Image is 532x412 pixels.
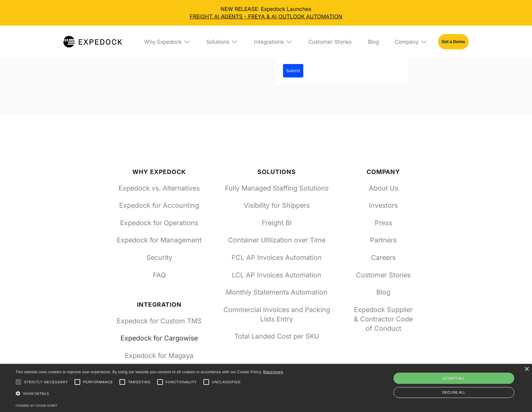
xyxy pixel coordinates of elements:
[263,370,283,374] a: Read more
[117,201,202,210] a: Expedock for Accounting
[117,334,202,343] a: Expedock for Cargowise
[5,13,527,20] a: FREIGHT AI AGENTS - FREYA & AI OUTLOOK AUTOMATION
[117,218,202,228] a: Expedock for Operations
[117,253,202,262] a: Security
[223,201,330,210] a: Visibility for Shippers
[223,271,330,280] a: LCL AP Invoices Automation
[393,387,514,398] div: Decline all
[16,389,283,399] div: Show details
[223,288,330,297] a: Monthly Statements Automation
[5,5,527,20] div: NEW RELEASE: Expedock Launches
[351,253,415,262] a: Careers
[428,345,532,412] iframe: Chat Widget
[223,332,330,341] a: Total Landed Cost per SKU
[223,218,330,228] a: Freight BI
[117,351,202,360] a: Expedock for Magaya
[201,26,243,58] div: Solutions
[23,392,49,395] span: Show details
[117,168,202,176] div: Why Expedock
[351,236,415,245] a: Partners
[24,380,68,385] span: Strictly necessary
[283,64,303,77] button: Submit
[393,373,514,384] div: Accept all
[363,26,384,58] a: Blog
[16,404,57,407] a: Powered by cookie-script
[303,26,357,58] a: Customer Stories
[254,38,284,45] div: Integrations
[117,184,202,193] a: Expedock vs. Alternatives
[117,301,202,308] div: Integration
[351,184,415,193] a: About Us
[351,168,415,176] div: Company
[223,168,330,176] div: Solutions
[16,370,262,374] span: This website uses cookies to improve user experience. By using our website you consent to all coo...
[351,288,415,297] a: Blog
[223,305,330,324] a: Commercial Invoices and Packing Lists Entry
[249,26,298,58] div: Integrations
[117,271,202,280] a: FAQ
[206,38,229,45] div: Solutions
[166,380,197,385] span: Functionality
[223,236,330,245] a: Container Utilization over Time
[395,38,419,45] div: Company
[389,26,433,58] div: Company
[351,218,415,228] a: Press
[212,380,241,385] span: Unclassified
[351,305,415,333] a: Expedock Supplier & Contractor Code of Conduct
[139,26,196,58] div: Why Expedock
[117,316,202,326] a: Expedock for Custom TMS
[351,201,415,210] a: Investors
[223,184,330,193] a: Fully Managed Staffing Solutions
[128,380,150,385] span: Targeting
[117,236,202,245] a: Expedock for Management
[351,271,415,280] a: Customer Stories
[144,38,182,45] div: Why Expedock
[438,34,469,50] a: Get a Demo
[83,380,113,385] span: Performance
[223,253,330,262] a: FCL AP Invoices Automation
